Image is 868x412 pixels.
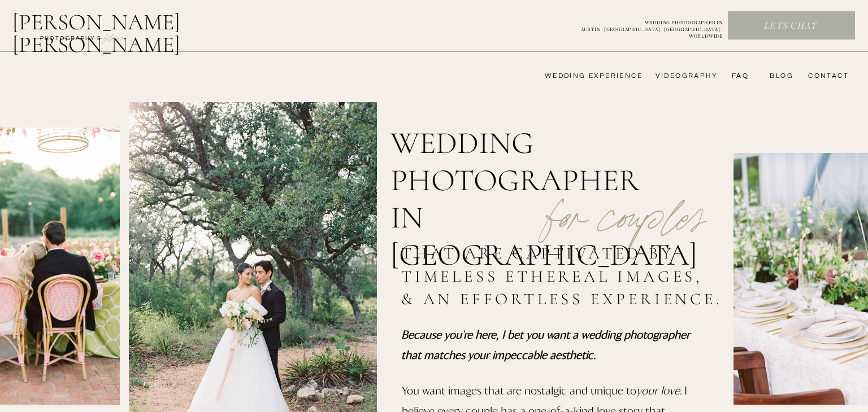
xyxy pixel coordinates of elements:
h1: wedding photographer in [GEOGRAPHIC_DATA] [390,125,677,209]
a: CONTACT [805,72,849,81]
a: [PERSON_NAME] [PERSON_NAME] [12,11,239,38]
h2: that are captivated by timeless ethereal images, & an effortless experience. [401,242,728,314]
a: Lets chat [728,20,853,33]
a: WEDDING PHOTOGRAPHER INAUSTIN | [GEOGRAPHIC_DATA] | [GEOGRAPHIC_DATA] | WORLDWIDE [562,20,723,32]
a: FILMs [93,30,134,44]
p: for couples [519,161,733,234]
i: Because you're here, I bet you want a wedding photographer that matches your impeccable aesthetic. [401,327,690,361]
a: FAQ [726,72,749,81]
a: wedding experience [529,72,643,81]
a: photography & [34,34,108,48]
a: bLog [766,72,793,81]
i: your love [636,383,680,397]
p: WEDDING PHOTOGRAPHER IN AUSTIN | [GEOGRAPHIC_DATA] | [GEOGRAPHIC_DATA] | WORLDWIDE [562,20,723,32]
a: videography [652,72,718,81]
